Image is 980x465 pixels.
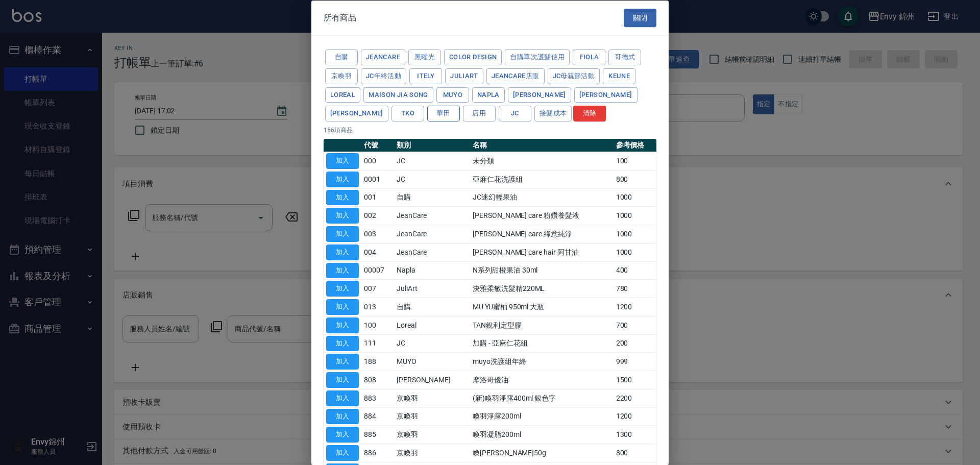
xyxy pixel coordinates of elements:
td: [PERSON_NAME] [394,371,470,389]
button: 加入 [326,244,359,260]
button: 加入 [326,408,359,424]
button: JeanCare店販 [486,68,545,84]
td: 002 [361,206,394,225]
td: 喚[PERSON_NAME]50g [470,444,614,462]
button: Fiola [573,50,605,65]
button: 哥德式 [608,50,641,65]
td: 自購 [394,298,470,316]
td: 00007 [361,261,394,280]
button: 加入 [326,335,359,351]
td: 885 [361,425,394,444]
td: 004 [361,243,394,261]
button: 自購單次護髮使用 [505,50,570,65]
td: (新)喚羽淨露400ml 銀色字 [470,389,614,407]
td: N系列甜橙果油 30ml [470,261,614,280]
button: 加入 [326,390,359,406]
td: 013 [361,298,394,316]
td: MU YU蜜柚 950ml 大瓶 [470,298,614,316]
td: 700 [614,316,656,334]
td: 喚羽淨露200ml [470,407,614,426]
button: 加入 [326,189,359,205]
td: 加購 - 亞麻仁花組 [470,334,614,353]
button: KEUNE [603,68,635,84]
td: 1000 [614,243,656,261]
td: JC [394,170,470,188]
button: 加入 [326,299,359,315]
button: 加入 [326,317,359,333]
td: JC [394,334,470,353]
button: 黑曜光 [408,50,441,65]
td: 808 [361,371,394,389]
td: 800 [614,444,656,462]
button: 加入 [326,171,359,187]
td: 1300 [614,425,656,444]
button: 加入 [326,208,359,224]
td: 京喚羽 [394,425,470,444]
td: 京喚羽 [394,389,470,407]
button: 加入 [326,354,359,370]
th: 代號 [361,139,394,152]
td: 001 [361,188,394,207]
button: [PERSON_NAME] [508,87,571,103]
td: 1200 [614,298,656,316]
td: 400 [614,261,656,280]
th: 類別 [394,139,470,152]
button: JC年終活動 [361,68,406,84]
td: 摩洛哥優油 [470,371,614,389]
td: 886 [361,444,394,462]
td: 喚羽凝脂200ml [470,425,614,444]
button: JC [499,106,531,121]
button: JC母親節活動 [548,68,600,84]
td: 800 [614,170,656,188]
td: JuliArt [394,279,470,298]
td: JC迷幻輕果油 [470,188,614,207]
button: 接髮成本 [534,106,572,121]
td: JeanCare [394,243,470,261]
button: 加入 [326,427,359,443]
td: 200 [614,334,656,353]
td: 000 [361,152,394,170]
td: TAN銳利定型膠 [470,316,614,334]
button: Napla [472,87,505,103]
button: 關閉 [624,8,656,27]
td: JC [394,152,470,170]
td: 883 [361,389,394,407]
button: 自購 [325,50,358,65]
td: 京喚羽 [394,407,470,426]
td: [PERSON_NAME] care 粉鑽養髮液 [470,206,614,225]
td: MUYO [394,352,470,371]
button: 清除 [573,106,606,121]
button: [PERSON_NAME] [574,87,638,103]
button: 加入 [326,281,359,297]
button: 加入 [326,153,359,169]
td: [PERSON_NAME] care 綠意純淨 [470,225,614,243]
td: 決雅柔敏洗髮精220ML [470,279,614,298]
td: 1000 [614,188,656,207]
button: 加入 [326,372,359,388]
button: 加入 [326,445,359,461]
td: 111 [361,334,394,353]
button: JeanCare [361,50,405,65]
td: 亞麻仁花洗護組 [470,170,614,188]
button: 加入 [326,262,359,278]
td: 1000 [614,225,656,243]
td: 1000 [614,206,656,225]
td: 884 [361,407,394,426]
button: 店用 [463,106,496,121]
td: 999 [614,352,656,371]
th: 名稱 [470,139,614,152]
button: MUYO [436,87,469,103]
button: 華田 [427,106,460,121]
button: [PERSON_NAME] [325,106,388,121]
td: 188 [361,352,394,371]
span: 所有商品 [324,12,356,22]
button: Loreal [325,87,360,103]
td: 007 [361,279,394,298]
button: JuliArt [445,68,483,84]
th: 參考價格 [614,139,656,152]
button: 京喚羽 [325,68,358,84]
td: Loreal [394,316,470,334]
td: Napla [394,261,470,280]
button: 加入 [326,226,359,242]
button: color design [444,50,502,65]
